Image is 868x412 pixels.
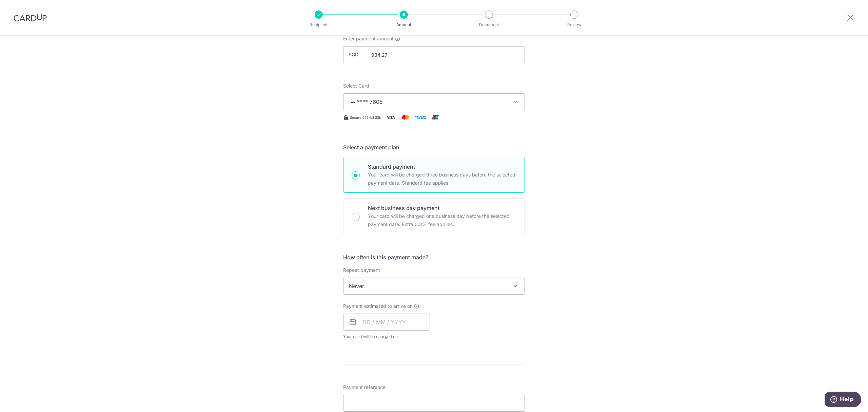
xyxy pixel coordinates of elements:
p: Document [464,21,514,28]
span: Never [343,278,525,295]
img: Mastercard [399,113,412,121]
h5: Select a payment plan [343,143,525,151]
img: Union Pay [429,113,442,121]
p: Recipient [294,21,344,28]
span: Payment estimated to arrive on [343,303,413,310]
img: VISA [349,100,357,105]
p: Review [549,21,599,28]
label: Repeat payment [343,267,380,274]
input: DD / MM / YYYY [343,314,430,331]
span: Enter payment amount [343,35,394,42]
input: 0.00 [343,46,525,63]
span: Secure 256-bit SSL [350,115,381,120]
p: Standard payment [368,163,516,171]
h5: How often is this payment made? [343,253,525,261]
p: Next business day payment [368,204,516,212]
span: SGD [349,51,366,58]
img: CardUp [14,14,47,22]
span: translation missing: en.payables.payment_networks.credit_card.summary.labels.select_card [343,83,369,89]
img: Visa [384,113,397,121]
span: Never [343,278,525,294]
p: Your card will be charged three business days before the selected payment date. Standard fee appl... [368,171,516,187]
span: Payment reference [343,384,386,391]
iframe: Opens a widget where you can find more information [825,392,861,409]
p: Amount [379,21,429,28]
span: Your card will be charged on [343,333,430,340]
img: American Express [414,113,427,121]
p: Your card will be charged one business day before the selected payment date. Extra 0.3% fee applies. [368,212,516,228]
